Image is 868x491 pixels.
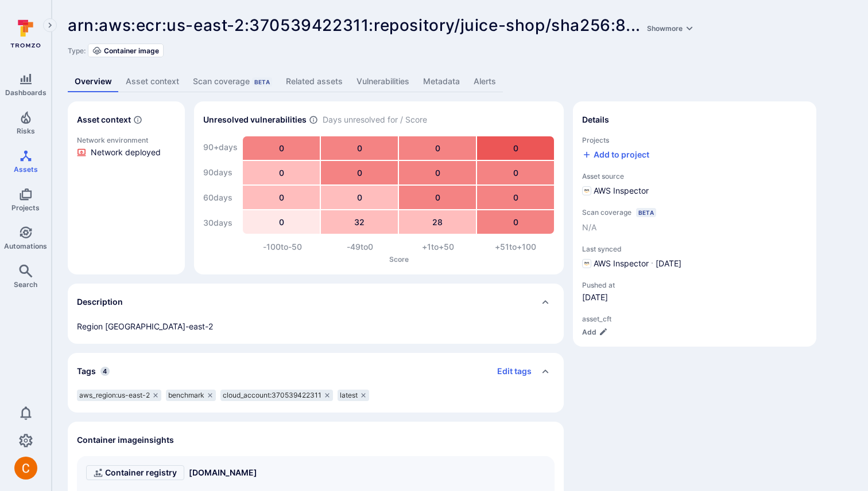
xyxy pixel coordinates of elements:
a: Showmore [645,15,696,35]
div: cloud_account:370539422311 [220,390,333,401]
span: ... [626,15,696,35]
i: Expand navigation menu [46,21,54,30]
div: AWS Inspector [582,185,649,197]
div: 0 [321,186,398,209]
span: Search [14,280,37,289]
span: arn:aws:ecr:us-east-2:370539422311:repository/juice-shop/sha256:8 [68,15,626,35]
a: Related assets [279,71,350,92]
a: Asset context [119,71,186,92]
span: Projects [11,203,40,212]
span: Last synced [582,245,807,253]
span: Type: [68,46,86,55]
p: Network environment [77,136,176,144]
span: latest [340,391,358,400]
button: Expand navigation menu [43,18,57,32]
h2: Asset context [77,114,131,125]
span: N/A [582,222,596,233]
button: Add to project [582,149,649,160]
span: Days unresolved for / Score [323,114,427,126]
h2: Container image insights [77,434,174,446]
div: Region [GEOGRAPHIC_DATA]-east-2 [77,320,555,332]
div: 0 [243,210,320,234]
div: 0 [399,186,476,209]
div: 90 days [203,161,238,184]
span: aws_region:us-east-2 [79,391,150,400]
p: Score [243,255,555,264]
div: Collapse description [68,284,564,320]
span: Risks [17,127,35,135]
div: Camilo Rivera [14,457,37,480]
div: Beta [252,77,272,87]
a: Metadata [416,71,467,92]
div: 30 days [203,211,238,234]
div: 0 [243,136,320,160]
div: aws_region:us-east-2 [77,390,161,401]
button: Edit tags [488,362,532,380]
h2: Unresolved vulnerabilities [203,114,307,125]
li: Network deployed [77,147,176,158]
span: pushed-at [582,292,674,303]
h2: Tags [77,366,96,377]
span: benchmark [168,391,204,400]
div: Scan coverage [193,76,272,87]
h2: Details [582,114,609,125]
div: 0 [321,161,398,184]
span: [DATE] [656,258,681,269]
div: 0 [477,210,554,234]
span: Pushed at [582,281,674,289]
div: 0 [477,186,554,209]
span: Dashboards [5,88,46,97]
span: Assets [14,165,38,174]
span: asset_cft [582,315,807,323]
a: Alerts [467,71,503,92]
img: ACg8ocJuq_DPPTkXyD9OlTnVLvDrpObecjcADscmEHLMiTyEnTELew=s96-c [14,457,37,480]
div: 90+ days [203,136,238,159]
div: -100 to -50 [243,241,321,253]
button: Add [582,328,608,336]
div: 32 [321,210,398,234]
span: AWS Inspector [594,258,649,269]
button: Showmore [645,24,696,33]
svg: Automatically discovered context associated with the asset [133,115,142,124]
p: · [651,258,653,269]
a: [DOMAIN_NAME] [189,467,257,478]
div: 0 [243,161,320,184]
div: latest [338,390,369,401]
div: Asset tabs [68,71,852,92]
span: Container image [104,46,159,55]
div: Collapse tags [68,353,564,390]
span: Container registry [105,467,177,478]
h2: Description [77,296,123,308]
div: 0 [399,136,476,160]
div: +51 to +100 [477,241,555,253]
div: 0 [477,161,554,184]
span: 4 [100,367,110,376]
div: 28 [399,210,476,234]
div: 60 days [203,186,238,209]
span: Asset source [582,172,807,180]
span: Number of vulnerabilities in status ‘Open’ ‘Triaged’ and ‘In process’ divided by score and scanne... [309,114,318,126]
span: Projects [582,136,807,144]
div: 0 [321,136,398,160]
div: 0 [399,161,476,184]
div: benchmark [166,390,216,401]
div: -49 to 0 [321,241,400,253]
a: Click to view evidence [75,133,178,160]
div: 0 [477,136,554,160]
div: +1 to +50 [399,241,477,253]
span: cloud_account:370539422311 [223,391,321,400]
div: Beta [636,208,656,217]
div: 0 [243,186,320,209]
span: Scan coverage [582,208,631,217]
a: Overview [68,71,119,92]
a: Vulnerabilities [350,71,416,92]
span: Automations [4,242,47,250]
